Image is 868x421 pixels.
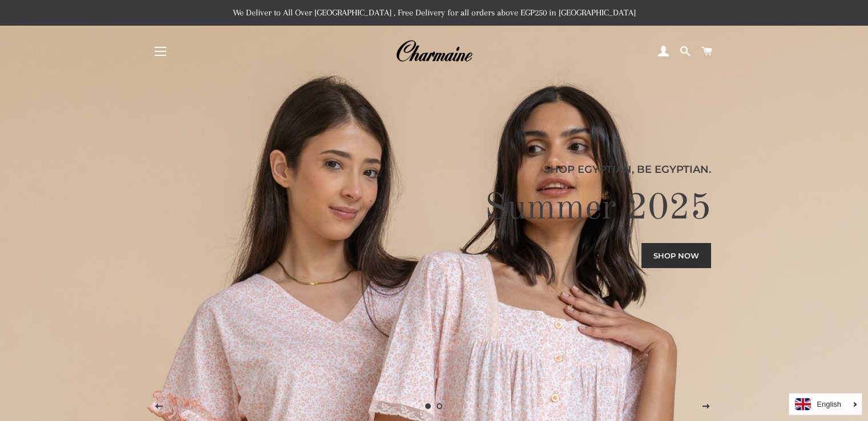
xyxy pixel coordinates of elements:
[423,400,434,412] a: Slide 1, current
[795,398,856,410] a: English
[817,400,841,408] i: English
[157,186,711,232] h2: Summer 2025
[692,392,720,421] button: Next slide
[395,39,473,64] img: Charmaine Egypt
[144,392,173,421] button: Previous slide
[434,400,446,412] a: Load slide 2
[641,243,711,268] a: Shop now
[157,161,711,177] p: Shop Egyptian, Be Egyptian.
